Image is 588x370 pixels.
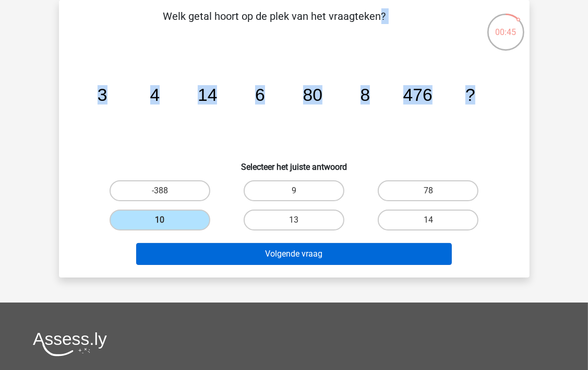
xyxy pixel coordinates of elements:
tspan: 4 [150,85,160,105]
label: -388 [110,180,210,201]
h6: Selecteer het juiste antwoord [76,154,513,172]
tspan: 8 [360,85,370,105]
label: 13 [244,210,344,230]
img: Assessly logo [33,332,107,356]
tspan: 3 [97,85,107,105]
tspan: 6 [255,85,265,105]
label: 9 [244,180,344,201]
label: 78 [378,180,478,201]
label: 10 [110,210,210,230]
tspan: 80 [303,85,322,105]
tspan: 14 [198,85,217,105]
tspan: 476 [403,85,432,105]
div: 00:45 [486,13,525,39]
label: 14 [378,210,478,230]
p: Welk getal hoort op de plek van het vraagteken? [76,8,474,40]
tspan: ? [465,85,475,105]
button: Volgende vraag [136,243,452,265]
